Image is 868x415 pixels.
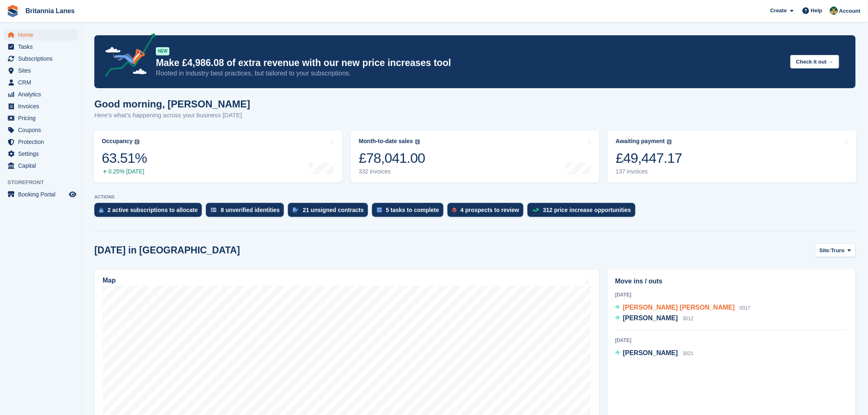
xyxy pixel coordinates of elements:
div: 137 invoices [616,168,682,175]
a: 8 unverified identities [206,203,288,221]
p: ACTIONS [94,194,856,200]
button: Check it out → [790,55,839,68]
img: active_subscription_to_allocate_icon-d502201f5373d7db506a760aba3b589e785aa758c864c3986d89f69b8ff3... [99,207,103,213]
img: Nathan Kellow [830,7,838,15]
a: menu [4,160,78,171]
a: menu [4,100,78,112]
a: menu [4,53,78,64]
a: Preview store [68,189,78,199]
h2: [DATE] in [GEOGRAPHIC_DATA] [94,245,240,256]
span: Subscriptions [18,53,67,64]
div: NEW [156,47,169,55]
span: [PERSON_NAME] [PERSON_NAME] [623,304,735,311]
p: Rooted in industry best practices, but tailored to your subscriptions. [156,69,784,78]
a: 5 tasks to complete [372,203,448,221]
a: [PERSON_NAME] 3021 [615,348,694,359]
a: [PERSON_NAME] 3012 [615,313,694,324]
a: 2 active subscriptions to allocate [94,203,206,221]
span: Settings [18,148,67,160]
span: 0017 [740,305,751,311]
div: 21 unsigned contracts [303,207,364,213]
a: menu [4,29,78,41]
p: Make £4,986.08 of extra revenue with our new price increases tool [156,57,784,69]
span: 3021 [683,351,694,356]
img: price-adjustments-announcement-icon-8257ccfd72463d97f412b2fc003d46551f7dbcb40ab6d574587a9cd5c0d94... [98,33,155,80]
span: Truro [831,246,845,255]
img: prospect-51fa495bee0391a8d652442698ab0144808aea92771e9ea1ae160a38d050c398.svg [452,207,457,212]
div: Awaiting payment [616,138,665,145]
span: Pricing [18,112,67,124]
span: Help [811,7,822,15]
a: menu [4,112,78,124]
img: icon-info-grey-7440780725fd019a000dd9b08b2336e03edf1995a4989e88bcd33f0948082b44.svg [135,139,139,144]
a: 4 prospects to review [448,203,528,221]
span: Sites [18,65,67,76]
a: Month-to-date sales £78,041.00 332 invoices [351,130,600,182]
span: [PERSON_NAME] [623,349,678,356]
a: [PERSON_NAME] [PERSON_NAME] 0017 [615,303,751,313]
h2: Move ins / outs [615,276,848,286]
div: 63.51% [102,150,147,166]
span: 3012 [683,316,694,322]
span: Capital [18,160,67,171]
a: menu [4,136,78,148]
div: 8 unverified identities [221,207,280,213]
a: Awaiting payment £49,447.17 137 invoices [608,130,857,182]
span: Protection [18,136,67,148]
div: 312 price increase opportunities [543,207,631,213]
p: Here's what's happening across your business [DATE] [94,111,250,120]
div: 332 invoices [359,168,425,175]
span: Analytics [18,89,67,100]
img: price_increase_opportunities-93ffe204e8149a01c8c9dc8f82e8f89637d9d84a8eef4429ea346261dce0b2c0.svg [532,208,539,212]
div: £78,041.00 [359,150,425,166]
span: CRM [18,77,67,88]
span: Tasks [18,41,67,52]
button: Site: Truro [815,244,856,257]
span: Site: [820,246,831,255]
a: menu [4,89,78,100]
div: [DATE] [615,337,848,344]
img: icon-info-grey-7440780725fd019a000dd9b08b2336e03edf1995a4989e88bcd33f0948082b44.svg [667,139,672,144]
span: Coupons [18,124,67,136]
span: Invoices [18,100,67,112]
div: [DATE] [615,291,848,299]
a: menu [4,77,78,88]
div: £49,447.17 [616,150,682,166]
h2: Map [103,277,116,284]
h1: Good morning, [PERSON_NAME] [94,98,250,109]
span: Account [839,7,861,15]
span: Storefront [7,178,82,187]
img: contract_signature_icon-13c848040528278c33f63329250d36e43548de30e8caae1d1a13099fd9432cc5.svg [293,207,299,212]
img: verify_identity-adf6edd0f0f0b5bbfe63781bf79b02c33cf7c696d77639b501bdc392416b5a36.svg [211,207,217,212]
div: 2 active subscriptions to allocate [107,207,198,213]
img: icon-info-grey-7440780725fd019a000dd9b08b2336e03edf1995a4989e88bcd33f0948082b44.svg [415,139,420,144]
a: 312 price increase opportunities [528,203,640,221]
div: Month-to-date sales [359,138,413,145]
a: 21 unsigned contracts [288,203,372,221]
div: Occupancy [102,138,132,145]
a: Britannia Lanes [22,4,78,18]
span: Home [18,29,67,41]
div: 0.25% [DATE] [102,168,147,175]
span: [PERSON_NAME] [623,315,678,322]
a: menu [4,124,78,136]
div: 4 prospects to review [461,207,519,213]
img: task-75834270c22a3079a89374b754ae025e5fb1db73e45f91037f5363f120a921f8.svg [377,207,382,212]
div: 5 tasks to complete [386,207,439,213]
a: menu [4,41,78,52]
a: menu [4,189,78,200]
a: Occupancy 63.51% 0.25% [DATE] [94,130,343,182]
span: Booking Portal [18,189,67,200]
span: Create [770,7,787,15]
img: stora-icon-8386f47178a22dfd0bd8f6a31ec36ba5ce8667c1dd55bd0f319d3a0aa187defe.svg [7,5,19,17]
a: menu [4,65,78,76]
a: menu [4,148,78,160]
